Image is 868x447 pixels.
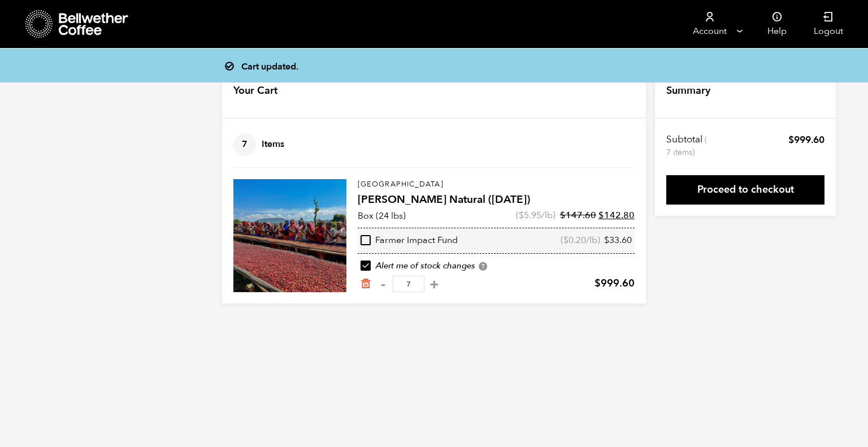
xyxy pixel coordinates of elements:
span: $ [788,133,794,146]
span: 7 [233,133,256,156]
bdi: 147.60 [560,209,596,222]
h4: Summary [666,84,710,98]
bdi: 5.95 [519,209,541,222]
span: $ [563,234,568,246]
a: Remove from cart [360,278,371,290]
h4: [PERSON_NAME] Natural ([DATE]) [358,192,635,208]
h4: Your Cart [233,84,277,98]
h4: Items [233,133,284,156]
p: Box (24 lbs) [358,209,406,223]
div: Farmer Impact Fund [361,235,458,247]
span: $ [519,209,524,222]
button: + [427,279,441,290]
span: ( /lb) [516,209,555,222]
p: [GEOGRAPHIC_DATA] [358,179,635,190]
a: Proceed to checkout [666,175,824,205]
span: $ [598,209,604,222]
bdi: 33.60 [604,234,632,246]
div: Cart updated. [230,58,654,73]
th: Subtotal [666,133,709,158]
bdi: 999.60 [594,276,635,290]
span: $ [560,209,566,222]
button: - [376,279,390,290]
span: ( /lb) [561,235,600,247]
bdi: 0.20 [563,234,586,246]
input: Qty [393,276,424,292]
div: Alert me of stock changes [358,260,635,272]
bdi: 999.60 [788,133,824,146]
span: $ [604,234,609,246]
span: $ [594,276,601,290]
bdi: 142.80 [598,209,635,222]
